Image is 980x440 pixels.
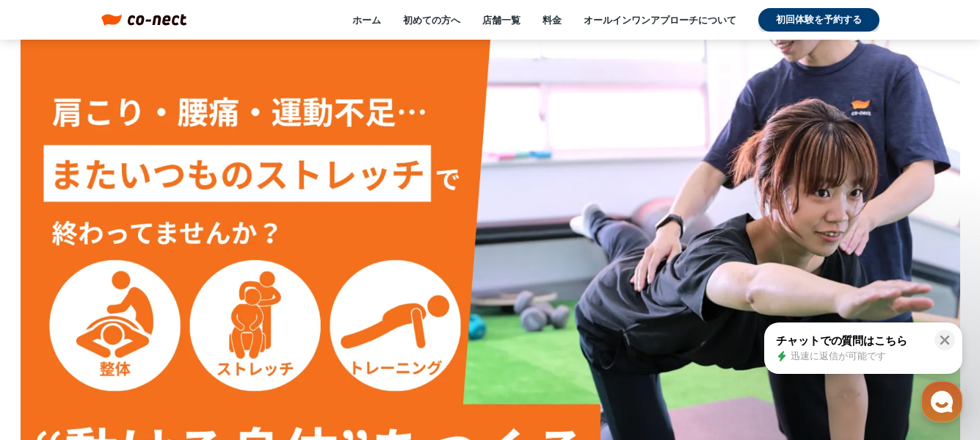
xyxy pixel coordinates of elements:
[584,13,736,26] a: オールインワンアプローチについて
[542,13,562,26] a: 料金
[758,8,879,32] a: 初回体験を予約する
[482,13,520,26] a: 店舗一覧
[403,13,460,26] a: 初めての方へ
[352,13,381,26] a: ホーム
